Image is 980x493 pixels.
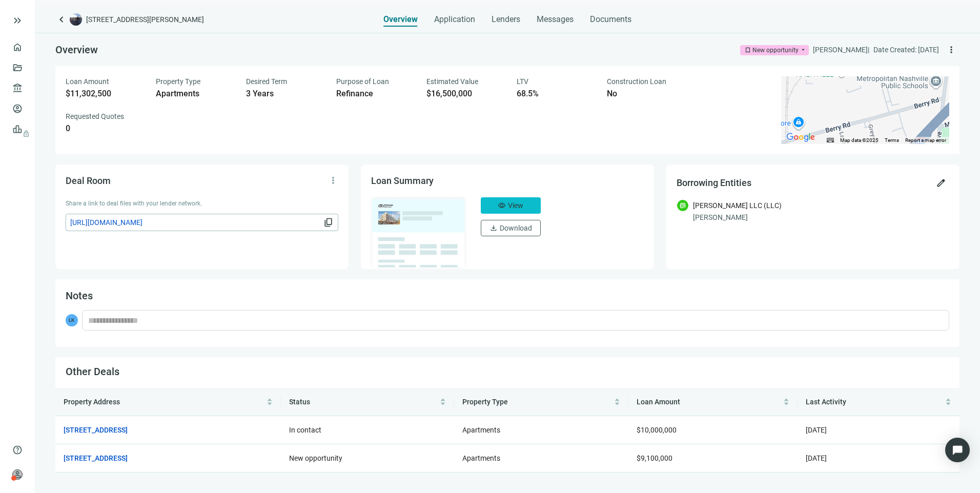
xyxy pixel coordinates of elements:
[744,47,751,54] span: bookmark
[281,416,454,444] td: In contact
[426,89,504,99] div: $16,500,000
[806,426,827,434] span: [DATE]
[462,426,500,434] span: Apartments
[517,89,595,99] div: 68.5%
[66,175,111,186] span: Deal Room
[55,13,68,26] a: keyboard_arrow_left
[813,44,869,55] div: [PERSON_NAME] |
[806,398,846,406] span: Last Activity
[500,224,532,232] span: Download
[481,197,541,214] button: visibilityView
[336,77,389,86] span: Purpose of Loan
[371,175,434,186] span: Loan Summary
[537,14,574,24] span: Messages
[498,201,506,210] span: visibility
[607,89,685,99] div: No
[590,14,631,25] span: Documents
[933,175,949,191] button: edit
[945,438,970,462] div: Open Intercom Messenger
[12,445,23,455] span: help
[64,398,120,406] span: Property Address
[806,454,827,462] span: [DATE]
[70,217,321,228] span: [URL][DOMAIN_NAME]
[325,172,341,189] button: more_vert
[70,13,82,26] img: deal-logo
[86,14,204,25] span: [STREET_ADDRESS][PERSON_NAME]
[637,426,677,434] span: $10,000,000
[66,200,202,207] span: Share a link to deal files with your lender network.
[66,290,93,302] span: Notes
[66,77,109,86] span: Loan Amount
[784,131,818,144] img: Google
[481,220,541,236] button: downloadDownload
[12,469,23,480] span: person
[508,201,523,210] span: View
[246,89,324,99] div: 3 Years
[66,314,78,326] span: LK
[752,45,799,55] div: New opportunity
[946,45,956,55] span: more_vert
[328,175,338,186] span: more_vert
[289,398,310,406] span: Status
[827,137,834,144] button: Keyboard shortcuts
[281,444,454,473] td: New opportunity
[607,77,666,86] span: Construction Loan
[66,89,144,99] div: $11,302,500
[383,14,418,25] span: Overview
[156,77,200,86] span: Property Type
[784,131,818,144] a: Open this area in Google Maps (opens a new window)
[323,217,334,228] span: content_copy
[873,44,939,55] div: Date Created: [DATE]
[637,454,672,462] span: $9,100,000
[462,398,508,406] span: Property Type
[66,112,124,120] span: Requested Quotes
[936,178,946,188] span: edit
[64,453,128,464] a: [STREET_ADDRESS]
[677,177,751,188] span: Borrowing Entities
[11,14,24,27] button: keyboard_double_arrow_right
[517,77,528,86] span: LTV
[489,224,498,232] span: download
[246,77,287,86] span: Desired Term
[905,137,946,143] a: Report a map error
[66,124,144,134] div: 0
[462,454,500,462] span: Apartments
[492,14,520,25] span: Lenders
[368,194,468,270] img: dealOverviewImg
[66,365,119,378] span: Other Deals
[156,89,234,99] div: Apartments
[434,14,475,25] span: Application
[64,424,128,436] a: [STREET_ADDRESS]
[693,212,949,223] div: [PERSON_NAME]
[336,89,414,99] div: Refinance
[693,200,782,211] div: [PERSON_NAME] LLC (LLC)
[885,137,899,143] a: Terms (opens in new tab)
[55,44,98,56] span: Overview
[637,398,680,406] span: Loan Amount
[426,77,478,86] span: Estimated Value
[943,42,959,58] button: more_vert
[840,137,879,143] span: Map data ©2025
